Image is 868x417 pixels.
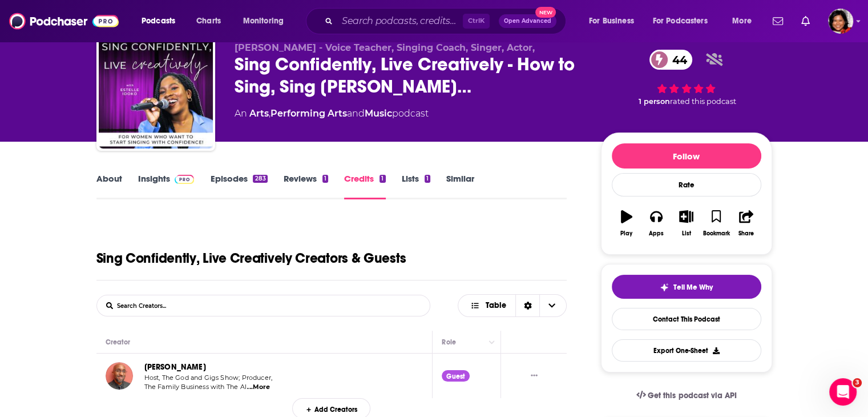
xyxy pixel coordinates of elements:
[526,370,542,382] button: Show More Button
[189,12,228,30] a: Charts
[641,203,671,244] button: Apps
[458,294,567,317] button: Choose View
[499,14,556,28] button: Open AdvancedNew
[612,173,761,197] div: Rate
[144,383,247,391] span: The Family Business with The Al
[828,9,853,34] img: User Profile
[639,97,670,106] span: 1 person
[365,108,392,119] a: Music
[210,173,267,199] a: Episodes283
[249,108,269,119] a: Arts
[768,11,788,31] a: Show notifications dropdown
[175,175,195,184] img: Podchaser Pro
[463,14,490,29] span: Ctrl K
[235,12,298,30] button: open menu
[271,108,347,119] a: Performing Arts
[581,12,648,30] button: open menu
[442,335,458,349] div: Role
[653,13,708,29] span: For Podcasters
[402,173,430,199] a: Lists1
[243,13,284,29] span: Monitoring
[337,12,463,30] input: Search podcasts, credits, & more...
[425,175,430,183] div: 1
[106,335,131,349] div: Creator
[347,108,365,119] span: and
[322,175,328,183] div: 1
[673,283,713,292] span: Tell Me Why
[253,175,267,183] div: 283
[142,13,175,29] span: Podcasts
[589,13,634,29] span: For Business
[134,12,190,30] button: open menu
[515,295,539,316] div: Sort Direction
[485,335,498,349] button: Column Actions
[196,13,221,29] span: Charts
[612,143,761,169] button: Follow
[235,42,535,53] span: [PERSON_NAME] - Voice Teacher, Singing Coach, Singer, Actor,
[380,175,385,183] div: 1
[442,370,470,382] div: Guest
[731,203,761,244] button: Share
[317,8,577,34] div: Search podcasts, credits, & more...
[724,12,766,30] button: open menu
[627,382,746,410] a: Get this podcast via API
[344,173,385,199] a: Credits1
[829,378,857,406] iframe: Intercom live chat
[486,302,506,310] span: Table
[601,42,772,113] div: 44 1 personrated this podcast
[645,12,724,30] button: open menu
[703,230,729,237] div: Bookmark
[701,203,731,244] button: Bookmark
[535,7,556,18] span: New
[284,173,328,199] a: Reviews1
[732,13,752,29] span: More
[612,203,641,244] button: Play
[504,18,551,24] span: Open Advanced
[682,230,691,237] div: List
[738,230,754,237] div: Share
[828,9,853,34] span: Logged in as terelynbc
[661,50,693,70] span: 44
[648,391,736,400] span: Get this podcast via API
[96,250,406,267] h1: Sing Confidently, Live Creatively Creators & Guests
[649,230,664,237] div: Apps
[144,374,273,382] span: Host, The God and Gigs Show; Producer,
[660,283,669,292] img: tell me why sparkle
[235,107,429,121] div: An podcast
[670,97,736,106] span: rated this podcast
[99,34,213,149] img: Sing Confidently, Live Creatively - How to Sing, Sing Better, Singing Exercises for Beginners, Si...
[269,108,271,119] span: ,
[96,173,122,199] a: About
[620,230,632,237] div: Play
[612,308,761,330] a: Contact This Podcast
[612,339,761,362] button: Export One-Sheet
[649,50,693,70] a: 44
[446,173,474,199] a: Similar
[144,362,206,372] a: [PERSON_NAME]
[247,383,270,392] span: ...More
[828,9,853,34] button: Show profile menu
[853,378,862,387] span: 3
[9,10,119,32] img: Podchaser - Follow, Share and Rate Podcasts
[797,11,814,31] a: Show notifications dropdown
[138,173,195,199] a: InsightsPodchaser Pro
[671,203,701,244] button: List
[106,362,133,390] img: Allen C. Paul
[612,275,761,299] button: tell me why sparkleTell Me Why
